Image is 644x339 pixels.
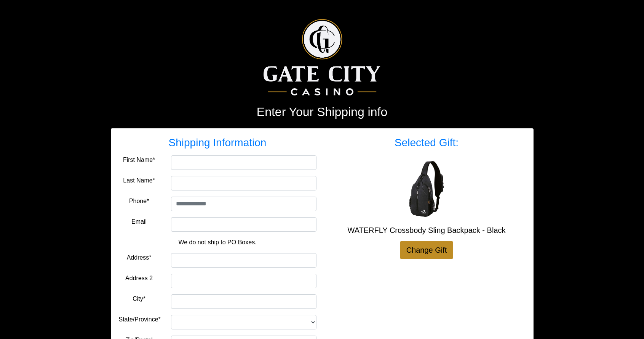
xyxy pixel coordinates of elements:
[328,226,526,235] h5: WATERFLY Crossbody Sling Backpack - Black
[119,136,316,149] h3: Shipping Information
[328,136,526,149] h3: Selected Gift:
[123,155,155,165] label: First Name*
[125,274,153,283] label: Address 2
[119,315,161,324] label: State/Province*
[400,241,454,259] a: Change Gift
[123,176,155,185] label: Last Name*
[131,217,147,226] label: Email
[133,294,145,303] label: City*
[111,105,534,119] h2: Enter Your Shipping info
[125,238,311,247] p: We do not ship to PO Boxes.
[127,253,152,262] label: Address*
[396,158,457,220] img: WATERFLY Crossbody Sling Backpack - Black
[129,197,149,206] label: Phone*
[264,19,380,95] img: Logo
